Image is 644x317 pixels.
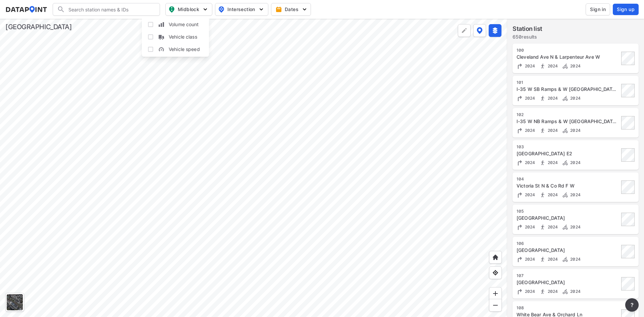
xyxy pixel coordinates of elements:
span: 2024 [523,257,535,262]
img: Bicycle count [562,192,569,198]
img: Bicycle count [562,256,569,263]
div: 107 [517,273,619,278]
span: 2024 [523,160,535,165]
span: Dates [277,6,307,13]
img: Pedestrian count [539,288,546,295]
span: ? [629,301,635,309]
div: 102 [517,112,619,117]
span: Sign up [617,6,635,13]
div: [GEOGRAPHIC_DATA] [5,22,72,32]
span: Vehicle class [169,33,197,40]
img: Turning count [517,159,523,166]
span: 2024 [546,63,558,68]
img: data-point-layers.37681fc9.svg [477,27,483,34]
img: Bicycle count [562,127,569,134]
span: Vehicle speed [169,46,200,53]
div: 101 [517,80,619,85]
span: 2024 [546,96,558,101]
img: ZvzfEJKXnyWIrJytrsY285QMwk63cM6Drc+sIAAAAASUVORK5CYII= [492,290,499,297]
img: Turning count [517,95,523,102]
span: 2024 [523,192,535,197]
div: Victoria St N & Co Rd F W [517,182,619,189]
button: Dates [271,3,311,16]
img: Turning count [517,63,523,69]
div: I-35 W SB Ramps & W County Rd E2 [517,86,619,93]
span: 2024 [569,63,581,68]
img: S3KcC2PZAAAAAElFTkSuQmCC [158,34,165,40]
img: w05fo9UQAAAAAElFTkSuQmCC [158,46,165,53]
img: +Dz8AAAAASUVORK5CYII= [461,27,468,34]
div: Cleveland Ave & W County Rd E2 [517,150,619,157]
div: Polygon tool [458,24,471,37]
span: 2024 [523,63,535,68]
span: 2024 [546,257,558,262]
img: layers-active.d9e7dc51.svg [492,27,498,34]
button: External layers [489,24,501,37]
img: Pedestrian count [539,63,546,69]
div: Zoom out [489,299,502,312]
span: Midblock [168,5,208,13]
button: Intersection [215,3,268,16]
button: Sign up [613,4,639,15]
span: Volume count [169,21,199,28]
span: 2024 [569,257,581,262]
div: 108 [517,305,619,311]
img: MAAAAAElFTkSuQmCC [492,302,499,309]
span: 2024 [569,192,581,197]
span: 2024 [546,128,558,133]
span: 2024 [523,224,535,229]
div: 8th Ave NW & 10th St NW [517,215,619,221]
span: 2024 [569,128,581,133]
button: Sign in [586,3,610,15]
img: map_pin_mid.602f9df1.svg [168,5,176,13]
img: +XpAUvaXAN7GudzAAAAAElFTkSuQmCC [492,254,499,261]
div: Cleveland Ave N & Larpenteur Ave W [517,54,619,60]
img: Pedestrian count [539,224,546,230]
span: 2024 [523,128,535,133]
img: Pedestrian count [539,95,546,102]
span: 2024 [546,224,558,229]
span: Intersection [218,5,264,13]
a: Sign up [611,4,639,15]
img: Pedestrian count [539,127,546,134]
span: 2024 [569,96,581,101]
div: 104 [517,176,619,182]
div: View my location [489,266,502,279]
img: calendar-gold.39a51dde.svg [275,6,282,13]
div: 106 [517,241,619,246]
div: Zoom in [489,287,502,300]
span: 2024 [546,289,558,294]
img: 5YPKRKmlfpI5mqlR8AD95paCi+0kK1fRFDJSaMmawlwaeJcJwk9O2fotCW5ve9gAAAAASUVORK5CYII= [202,6,209,13]
img: 5YPKRKmlfpI5mqlR8AD95paCi+0kK1fRFDJSaMmawlwaeJcJwk9O2fotCW5ve9gAAAAASUVORK5CYII= [301,6,308,13]
span: Sign in [590,6,606,13]
img: Turning count [517,192,523,198]
span: 2024 [546,192,558,197]
span: 2024 [523,96,535,101]
img: dataPointLogo.9353c09d.svg [5,6,47,13]
img: Pedestrian count [539,159,546,166]
img: Turning count [517,127,523,134]
img: zXKTHG75SmCTpzeATkOMbMjAxYFTnPvh7K8Q9YYMXBy4Bd2Bwe9xdUQUqRsak2SDbAAAAABJRU5ErkJggg== [158,21,165,28]
img: Bicycle count [562,95,569,102]
img: Pedestrian count [539,192,546,198]
span: 2024 [546,160,558,165]
img: Bicycle count [562,159,569,166]
span: 2024 [569,224,581,229]
img: Pedestrian count [539,256,546,263]
img: zeq5HYn9AnE9l6UmnFLPAAAAAElFTkSuQmCC [492,269,499,276]
label: Station list [513,24,542,34]
div: 100 [517,48,619,53]
div: 103 [517,144,619,150]
img: Bicycle count [562,63,569,69]
label: 650 results [513,34,542,40]
img: Turning count [517,288,523,295]
button: Midblock [165,3,212,16]
span: 2024 [569,289,581,294]
div: I-35 W NB Ramps & W County Rd E2 [517,118,619,125]
div: White Bear Ave & Cedar Ave [517,279,619,286]
div: Home [489,251,502,264]
div: Toggle basemap [5,293,24,312]
button: more [625,298,639,312]
img: Turning count [517,256,523,263]
img: Bicycle count [562,288,569,295]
